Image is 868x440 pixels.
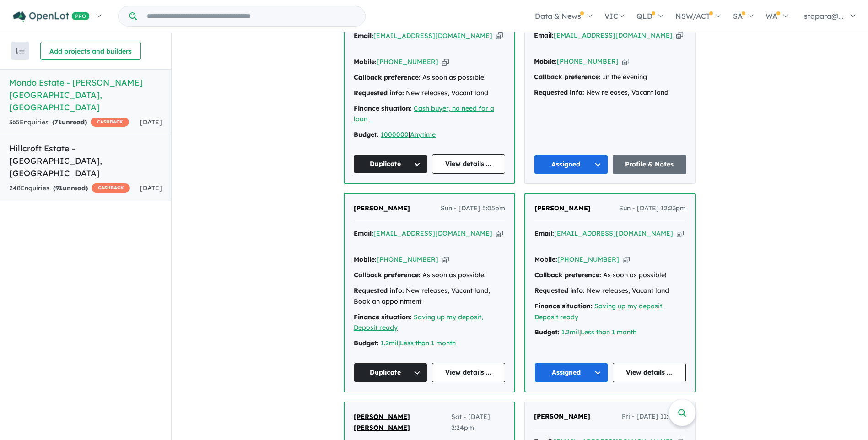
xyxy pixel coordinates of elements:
[381,339,399,347] a: 1.2mil
[561,328,579,336] a: 1.2mil
[139,6,363,26] input: Try estate name, suburb, builder or developer
[354,286,404,295] strong: Requested info:
[13,11,90,22] img: Openlot PRO Logo White
[432,154,506,174] a: View details ...
[613,363,686,382] a: View details ...
[16,48,25,54] img: sort.svg
[373,229,492,237] a: [EMAIL_ADDRESS][DOMAIN_NAME]
[354,204,410,212] span: [PERSON_NAME]
[534,31,554,39] strong: Email:
[9,117,129,128] div: 365 Enquir ies
[534,57,557,65] strong: Mobile:
[354,88,505,99] div: New releases, Vacant land
[377,58,438,66] a: [PHONE_NUMBER]
[432,363,506,382] a: View details ...
[400,339,456,347] a: Less than 1 month
[354,72,505,83] div: As soon as possible!
[534,87,686,98] div: New releases, Vacant land
[534,302,664,321] a: Saving up my deposit, Deposit ready
[619,203,686,214] span: Sun - [DATE] 12:23pm
[557,255,619,263] a: [PHONE_NUMBER]
[534,88,584,97] strong: Requested info:
[410,130,436,139] a: Anytime
[354,89,404,97] strong: Requested info:
[55,184,63,192] span: 91
[354,104,412,113] strong: Finance situation:
[354,285,505,307] div: New releases, Vacant land, Book an appointment
[381,130,409,139] a: 1000000
[354,154,427,174] button: Duplicate
[373,32,492,40] a: [EMAIL_ADDRESS][DOMAIN_NAME]
[534,204,591,212] span: [PERSON_NAME]
[534,72,686,83] div: In the evening
[354,339,379,347] strong: Budget:
[442,57,449,67] button: Copy
[554,31,673,39] a: [EMAIL_ADDRESS][DOMAIN_NAME]
[354,313,412,321] strong: Finance situation:
[534,411,590,422] a: [PERSON_NAME]
[354,270,505,281] div: As soon as possible!
[354,58,377,66] strong: Mobile:
[53,184,88,192] strong: ( unread)
[354,413,410,432] span: [PERSON_NAME] [PERSON_NAME]
[9,183,130,194] div: 248 Enquir ies
[622,57,629,66] button: Copy
[534,302,593,310] strong: Finance situation:
[554,229,673,237] a: [EMAIL_ADDRESS][DOMAIN_NAME]
[534,73,601,81] strong: Callback preference:
[9,142,162,179] h5: Hillcroft Estate - [GEOGRAPHIC_DATA] , [GEOGRAPHIC_DATA]
[534,412,590,420] span: [PERSON_NAME]
[140,184,162,192] span: [DATE]
[557,57,619,65] a: [PHONE_NUMBER]
[354,229,373,237] strong: Email:
[496,229,503,238] button: Copy
[354,271,421,279] strong: Callback preference:
[354,104,494,123] a: Cash buyer, no need for a loan
[354,363,427,382] button: Duplicate
[676,31,683,40] button: Copy
[354,203,410,214] a: [PERSON_NAME]
[354,313,483,332] a: Saving up my deposit, Deposit ready
[354,338,505,349] div: |
[534,271,601,279] strong: Callback preference:
[354,412,451,434] a: [PERSON_NAME] [PERSON_NAME]
[534,327,686,338] div: |
[354,129,505,140] div: |
[622,411,686,422] span: Fri - [DATE] 11:40am
[534,155,608,174] button: Assigned
[534,286,585,295] strong: Requested info:
[140,118,162,126] span: [DATE]
[496,31,503,41] button: Copy
[354,73,421,81] strong: Callback preference:
[442,255,449,264] button: Copy
[354,32,373,40] strong: Email:
[534,270,686,281] div: As soon as possible!
[451,412,505,434] span: Sat - [DATE] 2:24pm
[52,118,87,126] strong: ( unread)
[534,255,557,263] strong: Mobile:
[534,285,686,296] div: New releases, Vacant land
[9,76,162,113] h5: Mondo Estate - [PERSON_NAME][GEOGRAPHIC_DATA] , [GEOGRAPHIC_DATA]
[92,183,130,193] span: CASHBACK
[534,328,560,336] strong: Budget:
[581,328,636,336] a: Less than 1 month
[534,203,591,214] a: [PERSON_NAME]
[54,118,62,126] span: 71
[40,42,141,60] button: Add projects and builders
[91,118,129,127] span: CASHBACK
[677,229,684,238] button: Copy
[623,255,630,264] button: Copy
[441,203,505,214] span: Sun - [DATE] 5:05pm
[613,155,687,174] a: Profile & Notes
[804,11,844,21] span: stapara@...
[377,255,438,263] a: [PHONE_NUMBER]
[534,229,554,237] strong: Email:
